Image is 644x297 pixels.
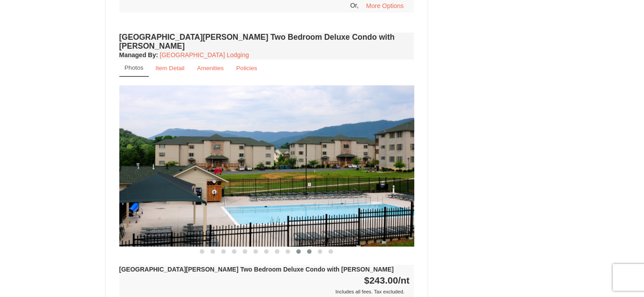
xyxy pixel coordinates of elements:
[119,51,158,59] strong: :
[398,275,410,285] span: /nt
[119,33,414,50] h4: [GEOGRAPHIC_DATA][PERSON_NAME] Two Bedroom Deluxe Condo with [PERSON_NAME]
[150,59,190,77] a: Item Detail
[119,51,156,59] span: Managed By
[197,65,224,71] small: Amenities
[160,51,249,59] a: [GEOGRAPHIC_DATA] Lodging
[364,275,410,285] strong: $243.00
[119,59,149,77] a: Photos
[156,65,185,71] small: Item Detail
[119,85,414,247] img: 18876286-146-01b18636.jpg
[125,64,143,71] small: Photos
[119,266,394,273] strong: [GEOGRAPHIC_DATA][PERSON_NAME] Two Bedroom Deluxe Condo with [PERSON_NAME]
[191,59,230,77] a: Amenities
[236,65,257,71] small: Policies
[119,287,410,296] div: Includes all fees. Tax excluded.
[350,1,359,8] span: Or,
[230,59,263,77] a: Policies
